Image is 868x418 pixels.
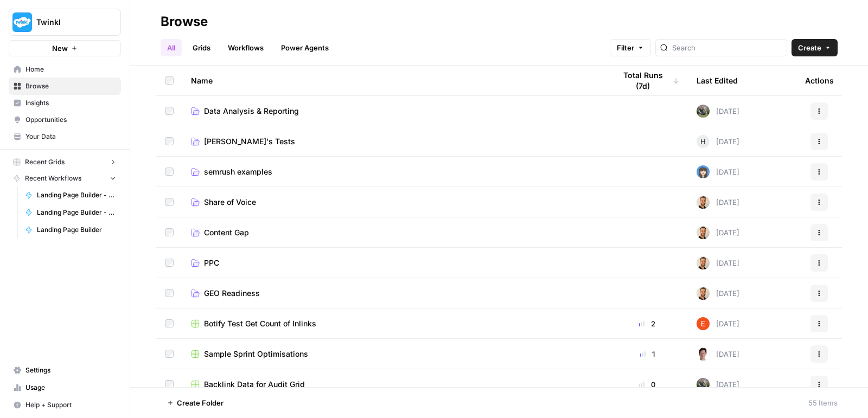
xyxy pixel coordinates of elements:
button: Filter [610,39,651,56]
div: [DATE] [697,196,739,209]
a: Landing Page Builder - [GEOGRAPHIC_DATA] [20,187,121,204]
span: Landing Page Builder - Alt 1 [37,208,116,217]
button: Workspace: Twinkl [9,9,121,36]
button: New [9,40,121,56]
a: Backlink Data for Audit Grid [191,379,598,390]
span: Create [798,42,821,53]
span: Your Data [25,132,116,142]
a: Browse [9,78,121,95]
span: Content Gap [204,227,249,238]
a: Usage [9,379,121,396]
img: Twinkl Logo [12,12,32,32]
span: Sample Sprint Optimisations [204,349,308,359]
span: Insights [25,98,116,108]
a: All [161,39,182,56]
div: 2 [615,318,679,329]
a: GEO Readiness [191,288,598,299]
span: Recent Grids [25,157,65,167]
a: Sample Sprint Optimisations [191,349,598,359]
div: [DATE] [697,378,739,391]
div: [DATE] [697,287,739,300]
div: [DATE] [697,105,739,118]
button: Create Folder [161,394,230,411]
a: Botify Test Get Count of Inlinks [191,318,598,329]
a: Opportunities [9,111,121,128]
a: Power Agents [275,39,335,56]
div: [DATE] [697,135,739,148]
span: Data Analysis & Reporting [204,106,299,117]
button: Create [792,39,838,56]
a: [PERSON_NAME]'s Tests [191,136,598,147]
div: Name [191,66,598,95]
a: Grids [186,39,217,56]
a: Data Analysis & Reporting [191,106,598,117]
img: ggqkytmprpadj6gr8422u7b6ymfp [697,256,710,269]
span: [PERSON_NAME]'s Tests [204,136,295,147]
a: Content Gap [191,227,598,238]
div: Last Edited [697,66,738,95]
div: [DATE] [697,165,739,178]
img: ggqkytmprpadj6gr8422u7b6ymfp [697,287,710,300]
div: [DATE] [697,226,739,239]
div: 1 [615,349,679,359]
div: 0 [615,379,679,390]
img: ggqkytmprpadj6gr8422u7b6ymfp [697,226,710,239]
span: semrush examples [204,166,272,177]
div: 55 Items [808,397,838,408]
span: Help + Support [25,400,116,410]
div: Total Runs (7d) [615,66,679,95]
span: H [700,136,706,147]
span: Opportunities [25,115,116,125]
a: Your Data [9,128,121,145]
button: Recent Grids [9,154,121,170]
span: Landing Page Builder [37,225,116,235]
span: Home [25,65,116,74]
span: Backlink Data for Audit Grid [204,379,305,390]
span: Recent Workflows [25,173,81,183]
a: semrush examples [191,166,598,177]
div: [DATE] [697,256,739,269]
span: Create Folder [177,397,224,408]
a: Share of Voice [191,197,598,208]
span: New [52,43,68,54]
div: [DATE] [697,317,739,330]
span: Botify Test Get Count of Inlinks [204,318,316,329]
span: PPC [204,258,219,268]
a: Workflows [221,39,270,56]
input: Search [672,42,782,53]
img: 8y9pl6iujm21he1dbx14kgzmrglr [697,317,710,330]
div: Browse [161,13,208,30]
a: Landing Page Builder [20,221,121,239]
span: Usage [25,383,116,393]
div: [DATE] [697,348,739,361]
span: Twinkl [36,17,102,28]
a: Settings [9,362,121,379]
span: Browse [25,81,116,91]
span: GEO Readiness [204,288,260,299]
img: 5rjaoe5bq89bhl67ztm0su0fb5a8 [697,378,710,391]
div: Actions [805,66,834,95]
span: Filter [617,42,634,53]
button: Help + Support [9,396,121,414]
a: Home [9,61,121,78]
button: Recent Workflows [9,170,121,187]
span: Landing Page Builder - [GEOGRAPHIC_DATA] [37,190,116,200]
img: 5fjcwz9j96yb8k4p8fxbxtl1nran [697,348,710,361]
img: b65sxp8wo9gq7o48wcjghdpjk03q [697,165,710,178]
a: Insights [9,94,121,112]
span: Settings [25,365,116,375]
a: Landing Page Builder - Alt 1 [20,204,121,221]
span: Share of Voice [204,197,256,208]
img: ggqkytmprpadj6gr8422u7b6ymfp [697,196,710,209]
img: 5rjaoe5bq89bhl67ztm0su0fb5a8 [697,105,710,118]
a: PPC [191,258,598,268]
